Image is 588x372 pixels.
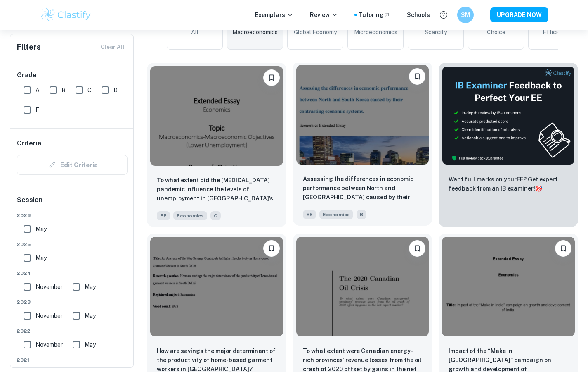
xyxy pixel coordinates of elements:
[407,10,430,19] a: Schools
[35,86,40,95] span: A
[35,311,63,320] span: November
[17,41,41,53] h6: Filters
[437,8,451,22] button: Help and Feedback
[191,28,198,37] span: All
[457,7,474,23] button: SM
[17,356,128,364] span: 2021
[460,10,470,19] h6: SM
[425,28,447,37] span: Scarcity
[310,10,338,19] p: Review
[303,210,316,219] span: EE
[487,28,505,37] span: Choice
[210,211,221,220] span: C
[17,70,128,80] h6: Grade
[85,282,96,291] span: May
[17,269,128,277] span: 2024
[232,28,278,37] span: Macroeconomics
[359,10,390,19] a: Tutoring
[263,69,280,86] button: Bookmark
[17,327,128,335] span: 2022
[17,155,128,175] div: Criteria filters are unavailable when searching by topic
[87,86,92,95] span: C
[357,210,366,219] span: B
[555,240,571,257] button: Bookmark
[255,10,293,19] p: Exemplars
[17,195,128,212] h6: Session
[35,224,47,234] span: May
[442,66,575,165] img: Thumbnail
[35,105,39,114] span: E
[490,7,548,22] button: UPGRADE NOW
[303,174,423,203] p: Assessing the differences in economic performance between North and South Korea caused by their c...
[150,66,283,166] img: Economics EE example thumbnail: To what extent did the COVID-19 pandemic
[409,68,425,85] button: Bookmark
[157,176,276,204] p: To what extent did the COVID-19 pandemic influence the levels of unemployment in Kenya’s economy ...
[354,28,397,37] span: Microeconomics
[409,240,425,257] button: Bookmark
[61,86,66,95] span: B
[85,311,96,320] span: May
[535,185,542,192] span: 🎯
[17,138,41,148] h6: Criteria
[293,63,432,227] a: BookmarkAssessing the differences in economic performance between North and South Korea caused by...
[543,28,570,37] span: Efficiency
[150,237,283,336] img: Economics EE example thumbnail: How are savings the major determinant of
[319,210,353,219] span: Economics
[157,211,170,220] span: EE
[35,340,63,349] span: November
[40,7,92,23] img: Clastify logo
[147,63,286,227] a: BookmarkTo what extent did the COVID-19 pandemic influence the levels of unemployment in Kenya’s ...
[296,65,429,165] img: Economics EE example thumbnail: Assessing the differences in economic pe
[439,63,578,227] a: ThumbnailWant full marks on yourEE? Get expert feedback from an IB examiner!
[173,211,207,220] span: Economics
[449,175,568,193] p: Want full marks on your EE ? Get expert feedback from an IB examiner!
[85,340,96,349] span: May
[294,28,337,37] span: Global Economy
[17,298,128,306] span: 2023
[442,237,575,336] img: Economics EE example thumbnail: Impact of the “Make in India” campaign o
[113,86,118,95] span: D
[35,282,63,291] span: November
[17,212,128,219] span: 2026
[35,253,47,262] span: May
[296,237,429,336] img: Economics EE example thumbnail: To what extent were Canadian energy-rich
[263,240,280,257] button: Bookmark
[17,241,128,248] span: 2025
